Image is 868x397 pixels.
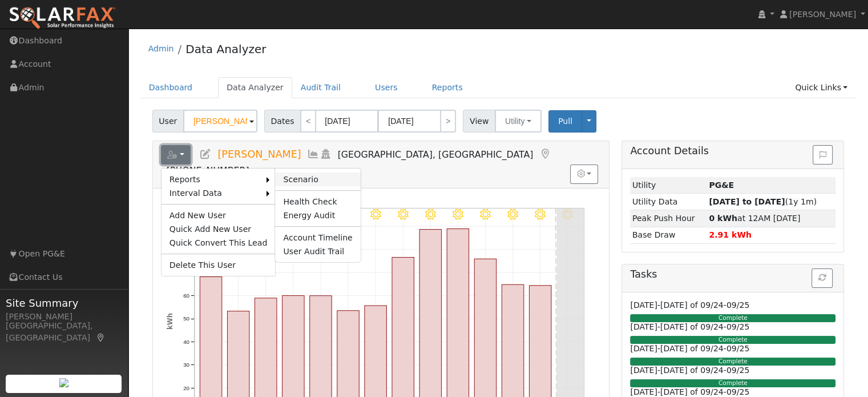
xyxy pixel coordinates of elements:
button: Issue History [813,145,833,165]
a: Dashboard [140,77,201,98]
span: (1y 1m) [709,197,817,206]
a: Data Analyzer [218,77,292,98]
a: Users [366,77,406,98]
strong: ID: 17314253, authorized: 09/22/25 [709,181,734,190]
span: [PHONE_NUMBER] [167,165,249,176]
a: Login As (last Never) [320,149,332,160]
a: > [440,110,456,133]
a: Reports [162,173,267,186]
i: 9/19 - MostlyClear [507,208,518,219]
i: 9/17 - Clear [453,208,463,219]
td: Utility [630,177,706,194]
a: Reports [423,77,471,98]
a: Quick Convert This Lead [162,236,276,250]
div: Complete [630,314,835,322]
img: retrieve [59,378,68,387]
a: Interval Data [162,186,267,200]
span: [PERSON_NAME] [789,10,856,19]
a: Multi-Series Graph [307,149,320,160]
h6: [DATE]-[DATE] of 09/24-09/25 [630,387,835,397]
button: Pull [548,110,582,133]
text: 30 [183,362,189,368]
a: Quick Add New User [162,222,276,236]
text: kWh [165,313,173,330]
i: 9/15 - Clear [397,208,408,219]
img: SolarFax [9,6,116,30]
span: Pull [558,117,572,126]
span: Site Summary [6,295,122,311]
strong: 2.91 kWh [709,230,752,239]
div: Complete [630,336,835,344]
a: Health Check Report [275,195,360,208]
a: Scenario Report [275,173,360,186]
a: Delete This User [162,258,276,272]
i: 9/14 - Clear [370,208,381,219]
a: Map [96,333,106,342]
a: Quick Links [786,77,856,98]
a: Data Analyzer [185,42,266,56]
h6: [DATE]-[DATE] of 09/24-09/25 [630,322,835,332]
h5: Account Details [630,145,835,157]
text: 40 [183,338,189,344]
a: Edit User (37512) [199,149,212,160]
a: < [300,110,316,133]
h6: [DATE]-[DATE] of 09/24-09/25 [630,344,835,354]
button: Refresh [812,268,833,288]
text: 50 [183,315,189,322]
h5: Tasks [630,268,835,280]
h6: [DATE]-[DATE] of 09/24-09/25 [630,366,835,375]
td: Peak Push Hour [630,210,706,227]
a: Map [539,149,551,160]
text: 60 [183,292,189,298]
td: Utility Data [630,194,706,210]
div: [GEOGRAPHIC_DATA], [GEOGRAPHIC_DATA] [6,320,122,344]
span: User [152,110,184,133]
span: View [463,110,495,133]
i: 9/20 - MostlyClear [535,208,546,219]
button: Utility [495,110,542,133]
strong: [DATE] to [DATE] [709,197,785,206]
input: Select a User [183,110,257,133]
a: Admin [148,44,174,53]
a: Audit Trail [292,77,349,98]
i: 9/16 - Clear [425,208,436,219]
span: Dates [264,110,301,133]
div: Complete [630,358,835,366]
div: Complete [630,379,835,387]
div: [PERSON_NAME] [6,311,122,323]
span: [PERSON_NAME] [217,149,301,160]
a: User Audit Trail [275,244,360,258]
a: Energy Audit Report [275,208,360,222]
h6: [DATE]-[DATE] of 09/24-09/25 [630,300,835,310]
a: Account Timeline Report [275,231,360,244]
a: Add New User [162,208,276,222]
text: 20 [183,384,189,391]
strong: 0 kWh [709,214,737,223]
span: [GEOGRAPHIC_DATA], [GEOGRAPHIC_DATA] [338,149,534,160]
td: at 12AM [DATE] [707,210,836,227]
i: 9/18 - MostlyClear [480,208,491,219]
td: Base Draw [630,227,706,243]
